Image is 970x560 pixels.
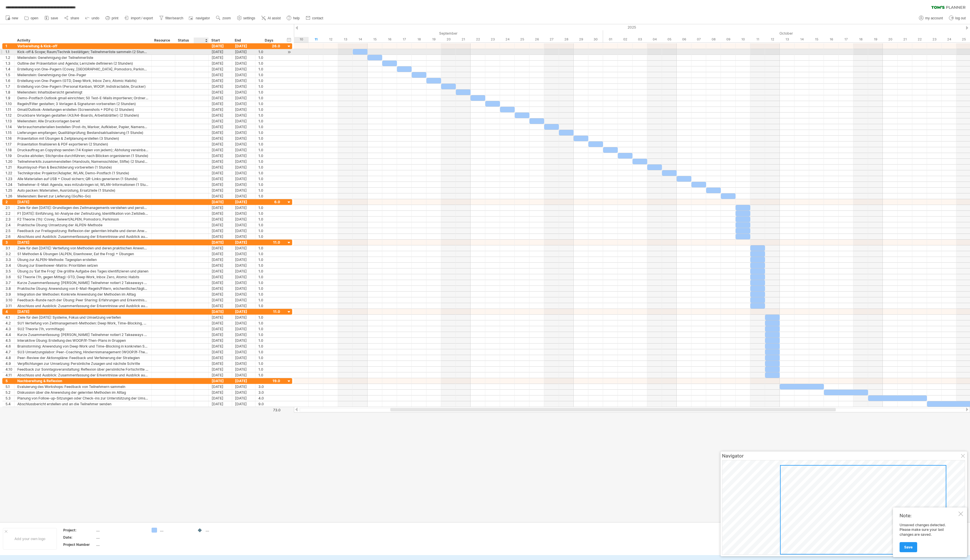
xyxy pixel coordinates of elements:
[426,36,441,42] div: Friday, 19 September 2025
[209,211,232,216] div: [DATE]
[17,188,148,193] div: Auto packen: Materialien, Ausrüstung, Ersatzteile (1 Stunde)
[232,55,255,60] div: [DATE]
[17,170,148,176] div: Technikprobe: Projektor/Adapter, WLAN, Demo-Postfach (1 Stunde)
[258,263,280,268] div: 1.0
[209,153,232,158] div: [DATE]
[258,55,280,60] div: 1.0
[258,95,280,101] div: 1.0
[31,16,38,20] span: open
[17,130,148,135] div: Lieferungen empfangen; Qualitätsprüfung; Bestandsaktualisierung (1 Stunde)
[209,61,232,66] div: [DATE]
[17,153,148,158] div: Drucke abholen; Stichprobe durchführen; nach Blöcken organisieren (1 Stunde)
[17,234,148,239] div: Abschluss und Ausblick: Zusammenfassung der Erkenntnisse und Ausblick auf den nächsten Tag
[232,136,255,141] div: [DATE]
[131,16,153,20] span: import / export
[353,36,368,42] div: Sunday, 14 September 2025
[5,66,14,72] div: 1.4
[209,159,232,164] div: [DATE]
[529,36,544,42] div: Friday, 26 September 2025
[209,165,232,170] div: [DATE]
[368,36,382,42] div: Monday, 15 September 2025
[691,36,706,42] div: Tuesday, 7 October 2025
[17,245,148,251] div: Ziele für den [DATE]: Vertiefung von Methoden und deren praktischen Anwendungen
[5,234,14,239] div: 2.6
[232,159,255,164] div: [DATE]
[750,36,765,42] div: Saturday, 11 October 2025
[5,274,14,280] div: 3.6
[824,36,839,42] div: Thursday, 16 October 2025
[260,14,282,22] a: AI assist
[258,159,280,164] div: 1.0
[736,36,750,42] div: Friday, 10 October 2025
[5,107,14,112] div: 1.11
[662,36,677,42] div: Sunday, 5 October 2025
[209,95,232,101] div: [DATE]
[900,542,917,552] a: Save
[323,36,338,42] div: Friday, 12 September 2025
[209,101,232,107] div: [DATE]
[232,84,255,89] div: [DATE]
[17,205,148,210] div: Ziele für den [DATE]: Grundlagen des Zeitmanagements verstehen und persönliche Zeitmanagement-Tec...
[338,36,353,42] div: Saturday, 13 September 2025
[188,14,212,22] a: navigator
[178,38,191,43] div: Status
[209,141,232,147] div: [DATE]
[209,268,232,274] div: [DATE]
[232,89,255,95] div: [DATE]
[258,205,280,210] div: 1.0
[232,165,255,170] div: [DATE]
[232,61,255,66] div: [DATE]
[258,274,280,280] div: 1.0
[17,257,148,262] div: Übung zur ALPEN-Methode: Tagesplan erstellen
[209,113,232,118] div: [DATE]
[209,118,232,124] div: [DATE]
[456,36,471,42] div: Sunday, 21 September 2025
[209,251,232,257] div: [DATE]
[17,165,148,170] div: Raumlayout-Plan & Beschilderung vorbereiten (1 Stunde)
[17,49,148,55] div: Kick-off & Scope; Raum/Technik bestätigen; Teilnehmerliste sammeln (2 Stunden)
[17,147,148,153] div: Druckauftrag an Copyshop senden (14 Kopien von jedem); Abholung vereinbaren (1 Stunde)
[209,136,232,141] div: [DATE]
[5,193,14,199] div: 1.26
[232,78,255,83] div: [DATE]
[647,36,662,42] div: Saturday, 4 October 2025
[5,263,14,268] div: 3.4
[544,36,559,42] div: Saturday, 27 September 2025
[43,14,60,22] a: save
[258,165,280,170] div: 1.0
[154,38,172,43] div: Resource
[232,263,255,268] div: [DATE]
[258,280,280,285] div: 1.0
[839,36,853,42] div: Friday, 17 October 2025
[285,14,301,22] a: help
[5,43,14,49] div: 1
[268,16,281,20] span: AI assist
[232,49,255,55] div: [DATE]
[5,159,14,164] div: 1.20
[258,257,280,262] div: 1.0
[232,124,255,130] div: [DATE]
[5,113,14,118] div: 1.12
[232,257,255,262] div: [DATE]
[258,78,280,83] div: 1.0
[17,159,148,164] div: Teilnehmerkits zusammenstellen (Handouts, Namensschilder, Stifte) (2 Stunden)
[209,84,232,89] div: [DATE]
[258,136,280,141] div: 1.0
[5,188,14,193] div: 1.25
[232,188,255,193] div: [DATE]
[5,101,14,107] div: 1.10
[209,222,232,228] div: [DATE]
[5,78,14,83] div: 1.6
[209,89,232,95] div: [DATE]
[232,170,255,176] div: [DATE]
[5,222,14,228] div: 2.4
[927,36,942,42] div: Thursday, 23 October 2025
[222,16,231,20] span: zoom
[898,36,912,42] div: Tuesday, 21 October 2025
[794,36,809,42] div: Tuesday, 14 October 2025
[5,72,14,78] div: 1.5
[765,36,780,42] div: Sunday, 12 October 2025
[232,107,255,112] div: [DATE]
[912,36,927,42] div: Wednesday, 22 October 2025
[5,130,14,135] div: 1.15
